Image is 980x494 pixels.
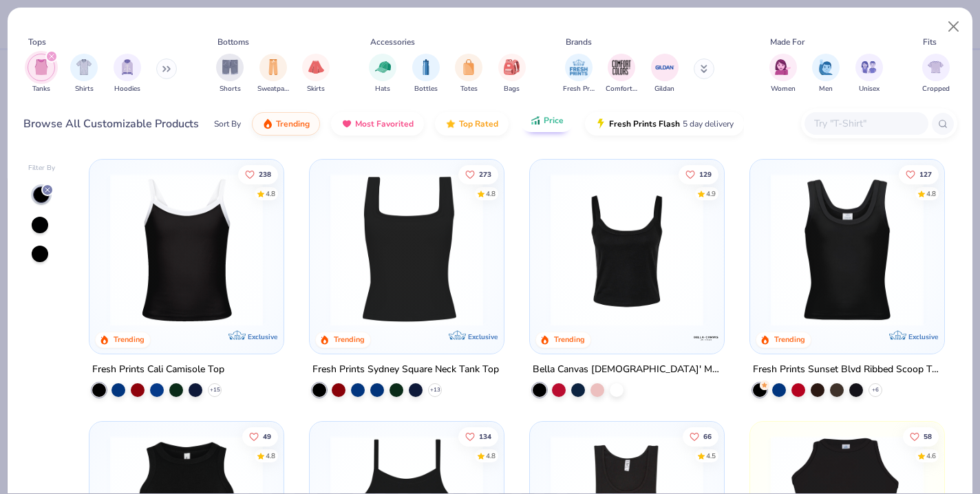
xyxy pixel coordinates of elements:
[922,84,950,94] span: Cropped
[544,173,710,326] img: 8af284bf-0d00-45ea-9003-ce4b9a3194ad
[609,118,680,129] span: Fresh Prints Flash
[217,36,249,48] div: Bottoms
[257,54,289,94] div: filter for Sweatpants
[563,84,595,94] span: Fresh Prints
[520,109,574,132] button: Price
[220,84,241,94] span: Shorts
[859,84,880,94] span: Unisex
[370,36,415,48] div: Accessories
[813,116,919,131] input: Try "T-Shirt"
[812,54,840,94] div: filter for Men
[769,54,797,94] div: filter for Women
[903,427,939,446] button: Like
[568,57,589,78] img: Fresh Prints Image
[369,54,396,94] button: filter button
[606,84,637,94] span: Comfort Colors
[70,54,98,94] div: filter for Shirts
[266,189,276,199] div: 4.8
[355,118,414,129] span: Most Favorited
[430,386,440,394] span: + 13
[486,451,496,461] div: 4.8
[103,173,270,326] img: f6b9e4b5-15e2-471a-a262-cae02e57f92e
[706,189,716,199] div: 4.9
[563,54,595,94] button: filter button
[307,84,325,94] span: Skirts
[479,433,491,440] span: 134
[812,54,840,94] button: filter button
[28,54,55,94] button: filter button
[606,54,637,94] button: filter button
[928,59,944,75] img: Cropped Image
[302,54,330,94] button: filter button
[458,427,498,446] button: Like
[28,36,46,48] div: Tops
[679,164,718,184] button: Like
[770,36,805,48] div: Made For
[414,84,438,94] span: Bottles
[216,54,244,94] div: filter for Shorts
[923,36,937,48] div: Fits
[114,54,141,94] button: filter button
[926,189,936,199] div: 4.8
[585,112,744,136] button: Fresh Prints Flash5 day delivery
[28,54,55,94] div: filter for Tanks
[899,164,939,184] button: Like
[461,59,476,75] img: Totes Image
[922,54,950,94] button: filter button
[266,59,281,75] img: Sweatpants Image
[468,332,498,341] span: Exclusive
[654,84,674,94] span: Gildan
[257,54,289,94] button: filter button
[32,84,50,94] span: Tanks
[323,173,490,326] img: 604302dc-622d-469f-8377-9225c8372074
[412,54,440,94] button: filter button
[611,57,632,78] img: Comfort Colors Image
[276,118,310,129] span: Trending
[771,84,796,94] span: Women
[818,59,833,75] img: Men Image
[23,116,199,132] div: Browse All Customizable Products
[120,59,135,75] img: Hoodies Image
[412,54,440,94] div: filter for Bottles
[34,59,49,75] img: Tanks Image
[455,54,482,94] div: filter for Totes
[222,59,238,75] img: Shorts Image
[504,59,519,75] img: Bags Image
[654,57,675,78] img: Gildan Image
[819,84,833,94] span: Men
[683,116,734,132] span: 5 day delivery
[908,332,937,341] span: Exclusive
[458,164,498,184] button: Like
[252,112,320,136] button: Trending
[595,118,606,129] img: flash.gif
[75,84,94,94] span: Shirts
[308,59,324,75] img: Skirts Image
[114,54,141,94] div: filter for Hoodies
[214,118,241,130] div: Sort By
[28,163,56,173] div: Filter By
[498,54,526,94] button: filter button
[331,112,424,136] button: Most Favorited
[699,171,712,178] span: 129
[114,84,140,94] span: Hoodies
[683,427,718,446] button: Like
[302,54,330,94] div: filter for Skirts
[375,59,391,75] img: Hats Image
[418,59,434,75] img: Bottles Image
[498,54,526,94] div: filter for Bags
[375,84,390,94] span: Hats
[486,189,496,199] div: 4.8
[924,433,932,440] span: 58
[369,54,396,94] div: filter for Hats
[92,361,224,378] div: Fresh Prints Cali Camisole Top
[216,54,244,94] button: filter button
[239,164,279,184] button: Like
[435,112,509,136] button: Top Rated
[544,115,564,126] span: Price
[769,54,797,94] button: filter button
[941,14,967,40] button: Close
[855,54,883,94] button: filter button
[445,118,456,129] img: TopRated.gif
[606,54,637,94] div: filter for Comfort Colors
[651,54,679,94] div: filter for Gildan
